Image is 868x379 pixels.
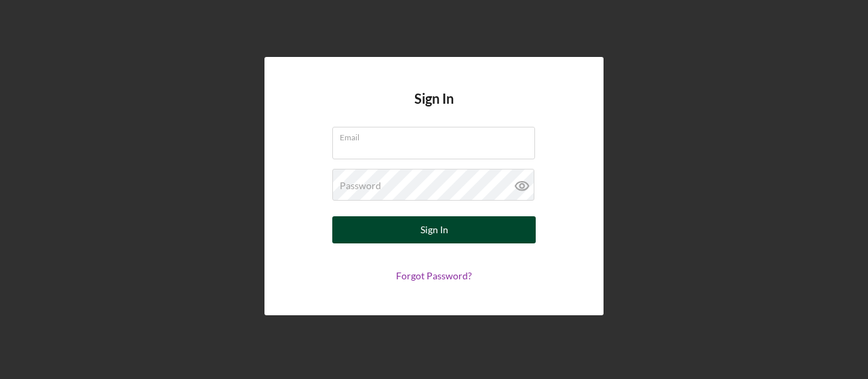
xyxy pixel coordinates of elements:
label: Password [340,180,381,191]
label: Email [340,127,535,142]
h4: Sign In [414,91,454,127]
a: Forgot Password? [396,270,472,281]
div: Sign In [420,216,448,243]
button: Sign In [332,216,536,243]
